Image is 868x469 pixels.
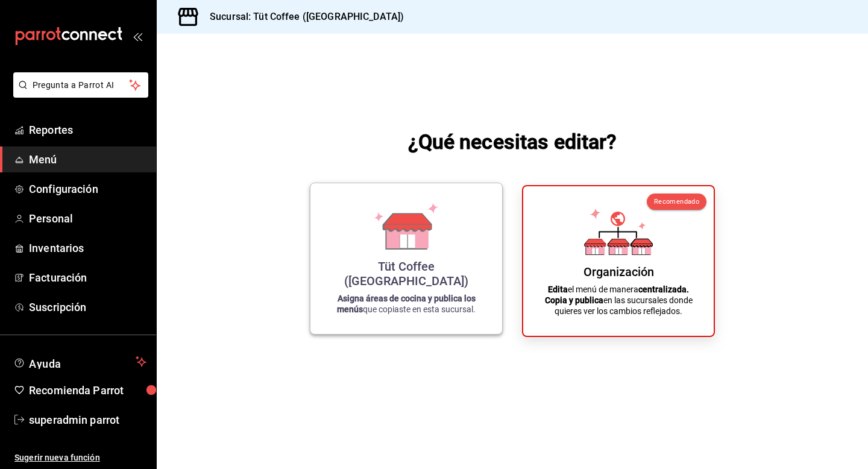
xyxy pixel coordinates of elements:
span: Personal [29,210,146,227]
span: Inventarios [29,240,146,256]
span: Recomendado [654,198,699,206]
strong: Edita [548,285,568,294]
strong: centralizada. [638,285,689,294]
p: que copiaste en esta sucursal. [325,293,488,315]
a: Pregunta a Parrot AI [8,87,148,100]
h1: ¿Qué necesitas editar? [408,127,617,156]
span: Configuración [29,181,146,197]
strong: Asigna áreas de cocina y publica los menús [337,294,476,314]
span: Menú [29,151,146,168]
h3: Sucursal: Tüt Coffee ([GEOGRAPHIC_DATA]) [200,10,404,24]
button: Pregunta a Parrot AI [13,72,148,98]
strong: Copia y publica [545,295,603,305]
p: el menú de manera en las sucursales donde quieres ver los cambios reflejados. [538,284,699,316]
span: Reportes [29,122,146,138]
div: Organización [583,265,654,279]
span: Pregunta a Parrot AI [33,79,130,92]
span: Ayuda [29,354,131,369]
span: Facturación [29,269,146,286]
div: Tüt Coffee ([GEOGRAPHIC_DATA]) [325,259,488,288]
span: Recomienda Parrot [29,382,146,398]
button: open_drawer_menu [133,31,142,41]
span: Suscripción [29,299,146,315]
span: superadmin parrot [29,412,146,428]
span: Sugerir nueva función [14,452,146,464]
